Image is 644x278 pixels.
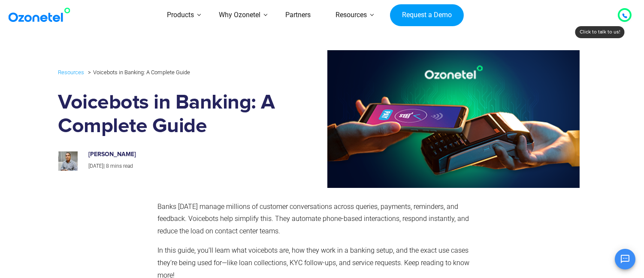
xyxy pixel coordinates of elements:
[88,151,269,158] h6: [PERSON_NAME]
[157,201,483,238] p: Banks [DATE] manage millions of customer conversations across queries, payments, reminders, and f...
[86,67,190,78] li: Voicebots in Banking: A Complete Guide
[88,163,103,169] span: [DATE]
[390,4,463,27] a: Request a Demo
[58,67,85,77] a: Resources
[106,163,109,169] span: 8
[58,91,278,138] h1: Voicebots in Banking: A Complete Guide
[110,163,133,169] span: mins read
[615,249,635,269] button: Open chat
[88,162,269,171] p: |
[58,151,78,171] img: prashanth-kancherla_avatar_1-200x200.jpeg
